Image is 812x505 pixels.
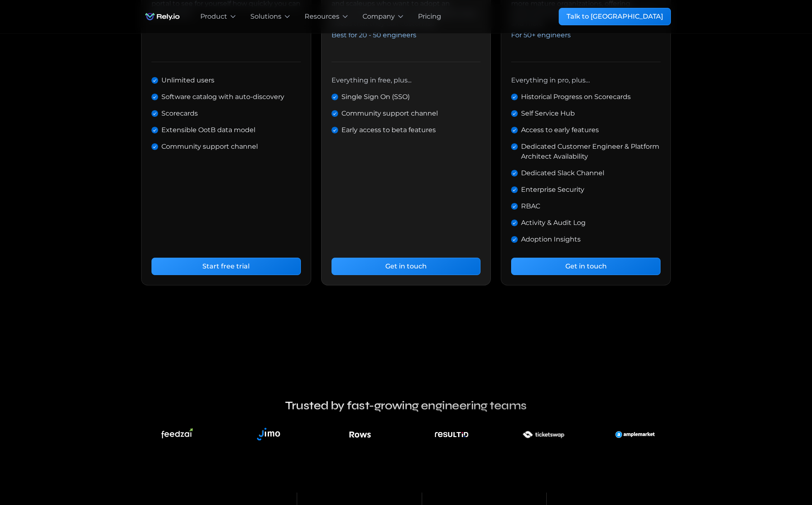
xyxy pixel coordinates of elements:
[224,398,588,413] h4: Trusted by fast-growing engineering teams
[521,142,661,162] div: Dedicated Customer Engineer & Platform Architect Availability
[511,31,571,39] span: For 50+ engineers
[161,142,258,152] div: Community support channel
[305,12,339,22] div: Resources
[341,125,436,135] div: Early access to beta features
[161,428,193,441] img: An illustration of an explorer using binoculars
[521,201,540,211] div: RBAC
[141,8,184,25] img: Rely.io logo
[512,423,575,446] img: An illustration of an explorer using binoculars
[559,8,671,25] a: Talk to [GEOGRAPHIC_DATA]
[250,12,281,22] div: Solutions
[521,109,575,118] div: Self Service Hub
[161,75,214,85] div: Unlimited users
[511,258,661,275] a: Get in touch
[253,423,285,446] img: An illustration of an explorer using binoculars
[521,234,581,244] div: Adoption Insights
[385,261,427,271] div: Get in touch
[521,185,584,195] div: Enterprise Security
[141,8,184,25] a: home
[565,261,607,271] div: Get in touch
[151,258,301,275] a: Start free trial
[757,450,800,493] iframe: Chatbot
[521,125,599,135] div: Access to early features
[161,92,284,102] div: Software catalog with auto-discovery
[341,109,438,118] div: Community support channel
[332,258,481,275] a: Get in touch
[418,12,441,22] a: Pricing
[521,92,631,102] div: Historical Progress on Scorecards
[434,423,469,446] img: An illustration of an explorer using binoculars
[521,168,604,178] div: Dedicated Slack Channel
[332,31,416,39] span: Best for 20 - 50 engineers
[200,12,227,22] div: Product
[348,423,372,446] img: An illustration of an explorer using binoculars
[332,75,411,85] div: Everything in free, plus...
[567,12,663,22] div: Talk to [GEOGRAPHIC_DATA]
[363,12,395,22] div: Company
[521,218,586,228] div: Activity & Audit Log
[161,125,255,135] div: Extensible OotB data model
[341,92,410,102] div: Single Sign On (SSO)
[161,109,198,118] div: Scorecards
[511,75,590,85] div: Everything in pro, plus…
[615,423,654,446] img: An illustration of an explorer using binoculars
